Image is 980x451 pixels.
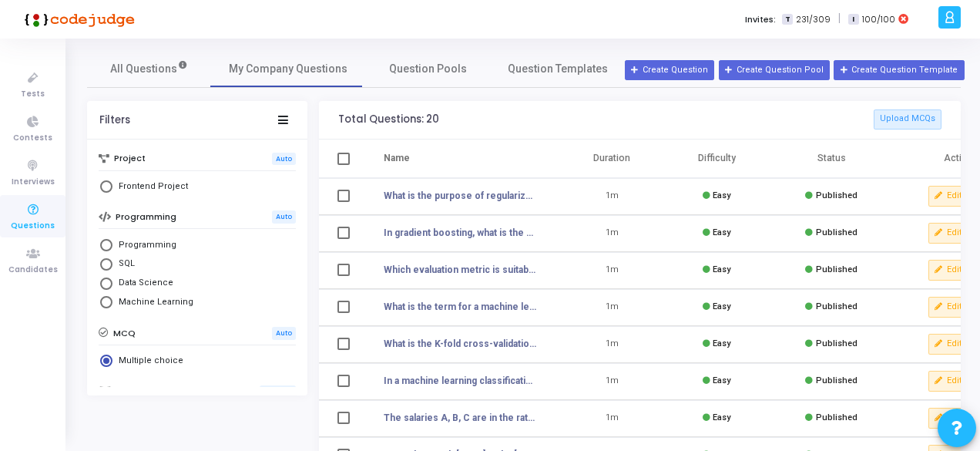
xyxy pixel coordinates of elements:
[19,4,135,35] img: logo
[560,252,665,289] td: 1m
[384,337,536,351] a: What is the K-fold cross-validation technique used for in machine learning?
[560,400,665,437] td: 1m
[112,257,135,271] span: SQL
[928,371,968,391] button: Edit
[560,140,665,178] th: Duration
[560,215,665,252] td: 1m
[796,13,831,26] span: 231/309
[703,375,730,388] div: Easy
[848,14,858,25] span: I
[560,289,665,326] td: 1m
[384,189,536,203] a: What is the purpose of regularization in machine learning?
[21,88,45,101] span: Tests
[703,412,730,425] div: Easy
[8,264,58,277] span: Candidates
[816,375,857,385] span: Published
[112,355,183,368] span: Multiple choice
[12,176,55,189] span: Interviews
[384,374,536,388] a: In a machine learning classification model, what is precision?
[560,178,665,215] td: 1m
[114,153,146,163] h6: Project
[272,327,296,340] span: Auto
[112,296,193,309] span: Machine Learning
[384,411,536,425] a: The salaries A, B, C are in the ratio 2 : 3 : 5. If the increments of 15%, 10% and 20% are allowe...
[99,114,130,126] div: Filters
[745,13,776,26] label: Invites:
[389,61,467,77] span: Question Pools
[782,14,792,25] span: T
[365,140,560,178] th: Name
[116,212,176,222] h6: Programming
[338,113,439,126] div: Total Questions: 20
[816,412,857,422] span: Published
[229,61,347,77] span: My Company Questions
[384,226,536,240] a: In gradient boosting, what is the role of weak learners?
[928,408,968,428] button: Edit
[99,179,296,198] mat-radio-group: Select Library
[112,277,173,290] span: Data Science
[272,210,296,224] span: Auto
[862,13,895,26] span: 100/100
[99,237,296,314] mat-radio-group: Select Library
[647,39,972,370] iframe: Chat
[13,132,52,145] span: Contests
[112,180,188,194] span: Frontend Project
[838,11,841,27] span: |
[625,60,714,80] button: Create Question
[560,363,665,400] td: 1m
[11,220,55,233] span: Questions
[508,61,608,77] span: Question Templates
[272,153,296,166] span: Auto
[110,61,188,77] span: All Questions
[260,385,296,399] span: Manual
[99,353,296,372] mat-radio-group: Select Library
[384,300,536,314] a: What is the term for a machine learning problem where the output is a category, such as "spam" or...
[384,263,536,277] a: Which evaluation metric is suitable for imbalanced classification problems?
[112,239,176,252] span: Programming
[113,328,136,338] h6: MCQ
[560,326,665,363] td: 1m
